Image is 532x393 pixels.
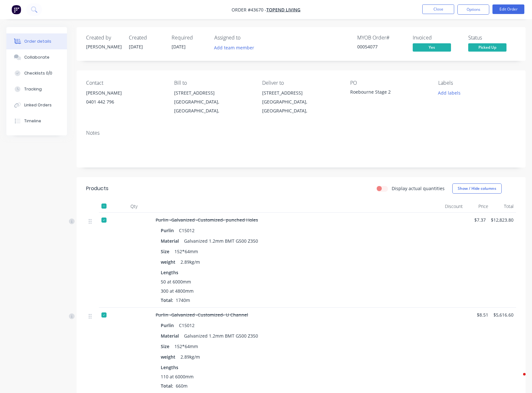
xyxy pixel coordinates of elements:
[392,185,445,192] label: Display actual quantities
[440,200,465,213] div: Discount
[172,342,201,351] div: 152*64mm
[161,352,178,361] div: weight
[6,65,67,81] button: Checklists 0/0
[161,297,173,303] span: Total:
[86,35,121,41] div: Created by
[161,236,181,246] div: Material
[24,118,41,124] div: Timeline
[413,35,461,41] div: Invoiced
[174,89,252,115] div: [STREET_ADDRESS][GEOGRAPHIC_DATA], [GEOGRAPHIC_DATA],
[172,247,201,256] div: 152*64mm
[161,269,178,276] span: Lengths
[161,342,172,351] div: Size
[350,89,428,97] div: Roebourne Stage 2
[214,43,258,52] button: Add team member
[457,4,489,15] button: Options
[468,35,516,41] div: Status
[86,89,164,97] div: [PERSON_NAME]
[452,183,502,194] button: Show / Hide columns
[161,278,191,285] span: 50 at 6000mm
[161,331,181,340] div: Material
[86,89,164,109] div: [PERSON_NAME]0401 442 796
[181,331,261,340] div: Galvanized 1.2mm BMT G500 Z350
[211,43,258,52] button: Add team member
[172,44,186,50] span: [DATE]
[262,89,340,97] div: [STREET_ADDRESS]
[262,97,340,115] div: [GEOGRAPHIC_DATA], [GEOGRAPHIC_DATA],
[422,4,454,14] button: Close
[468,43,506,53] button: Picked Up
[86,97,164,106] div: 0401 442 796
[24,86,42,92] div: Tracking
[465,200,491,213] div: Price
[161,321,176,330] div: Purlin
[24,70,52,76] div: Checklists 0/0
[438,80,516,86] div: Labels
[6,49,67,65] button: Collaborate
[178,352,203,361] div: 2.89kg/m
[176,226,197,235] div: C15012
[174,97,252,115] div: [GEOGRAPHIC_DATA], [GEOGRAPHIC_DATA],
[468,311,488,318] span: $8.51
[173,383,190,389] span: 660m
[11,5,21,14] img: Factory
[262,89,340,115] div: [STREET_ADDRESS][GEOGRAPHIC_DATA], [GEOGRAPHIC_DATA],
[156,312,248,318] span: Purlin -Galvanized -Customized- U Channel
[161,383,173,389] span: Total:
[6,81,67,97] button: Tracking
[115,200,153,213] div: Qty
[266,7,300,13] a: Topend Living
[232,7,266,13] span: Order #43670 -
[86,130,516,136] div: Notes
[24,39,51,44] div: Order details
[129,44,143,50] span: [DATE]
[413,43,451,51] span: Yes
[6,97,67,113] button: Linked Orders
[491,217,514,223] span: $12,823.80
[161,247,172,256] div: Size
[6,33,67,49] button: Order details
[173,297,193,303] span: 1740m
[161,288,194,294] span: 300 at 4800mm
[86,80,164,86] div: Contact
[86,43,121,50] div: [PERSON_NAME]
[357,35,405,41] div: MYOB Order #
[172,35,207,41] div: Required
[350,80,428,86] div: PO
[493,311,514,318] span: $5,616.60
[161,226,176,235] div: Purlin
[174,80,252,86] div: Bill to
[468,43,506,51] span: Picked Up
[492,4,524,14] button: Edit Order
[181,236,261,246] div: Galvanized 1.2mm BMT G500 Z350
[161,373,194,380] span: 110 at 6000mm
[129,35,164,41] div: Created
[174,89,252,97] div: [STREET_ADDRESS]
[357,43,405,50] div: 00054077
[6,113,67,129] button: Timeline
[435,89,464,97] button: Add labels
[214,35,278,41] div: Assigned to
[24,54,49,60] div: Collaborate
[24,102,52,108] div: Linked Orders
[467,217,486,223] span: $7.37
[262,80,340,86] div: Deliver to
[156,217,258,223] span: Purlin -Galvanized -Customized- punched Holes
[510,371,526,387] iframe: Intercom live chat
[161,364,178,371] span: Lengths
[176,321,197,330] div: C15012
[491,200,516,213] div: Total
[178,257,203,267] div: 2.89kg/m
[161,257,178,267] div: weight
[86,185,108,192] div: Products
